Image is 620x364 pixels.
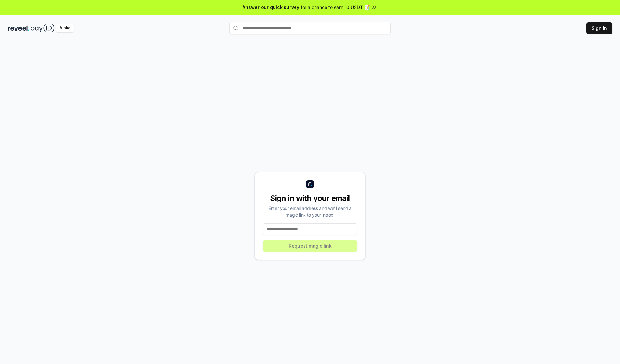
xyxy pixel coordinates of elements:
div: Alpha [56,24,74,32]
div: Sign in with your email [263,193,357,203]
span: Answer our quick survey [243,4,299,11]
img: reveel_dark [8,24,29,32]
img: logo_small [306,180,314,188]
button: Sign In [586,22,612,34]
img: pay_id [31,24,55,32]
div: Enter your email address and we’ll send a magic link to your inbox. [263,205,357,218]
span: for a chance to earn 10 USDT 📝 [301,4,370,11]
